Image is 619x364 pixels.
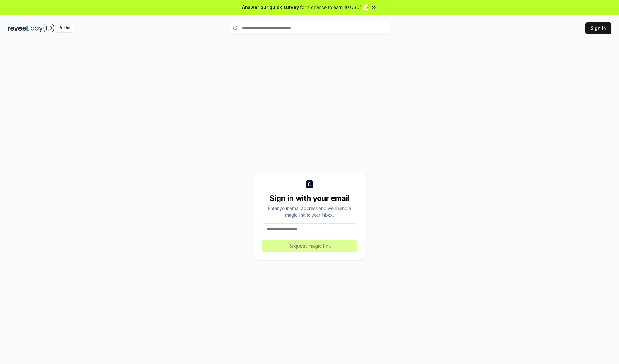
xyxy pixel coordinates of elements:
div: Enter your email address and we’ll send a magic link to your inbox. [262,205,357,218]
button: Sign In [585,22,611,34]
span: for a chance to earn 10 USDT 📝 [300,4,369,11]
div: Alpha [56,24,74,32]
div: Sign in with your email [262,193,357,203]
img: logo_small [306,180,313,188]
img: pay_id [31,24,54,32]
span: Answer our quick survey [242,4,299,11]
img: reveel_dark [8,24,29,32]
